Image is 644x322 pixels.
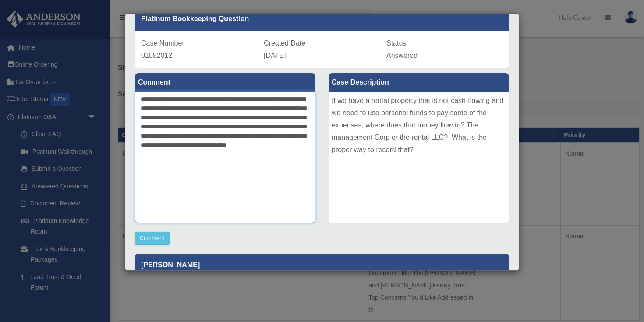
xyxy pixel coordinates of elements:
div: Platinum Bookkeeping Question [135,7,509,31]
span: Answered [386,52,418,59]
label: Comment [135,73,315,92]
p: [PERSON_NAME] [135,254,509,276]
span: Status [386,39,406,47]
span: [DATE] [264,52,286,59]
span: Case Number [141,39,184,47]
div: If we have a rental property that is not cash-flowing and we need to use personal funds to pay so... [329,92,509,223]
span: Created Date [264,39,305,47]
button: Comment [135,232,170,245]
label: Case Description [329,73,509,92]
span: 01082012 [141,52,172,59]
